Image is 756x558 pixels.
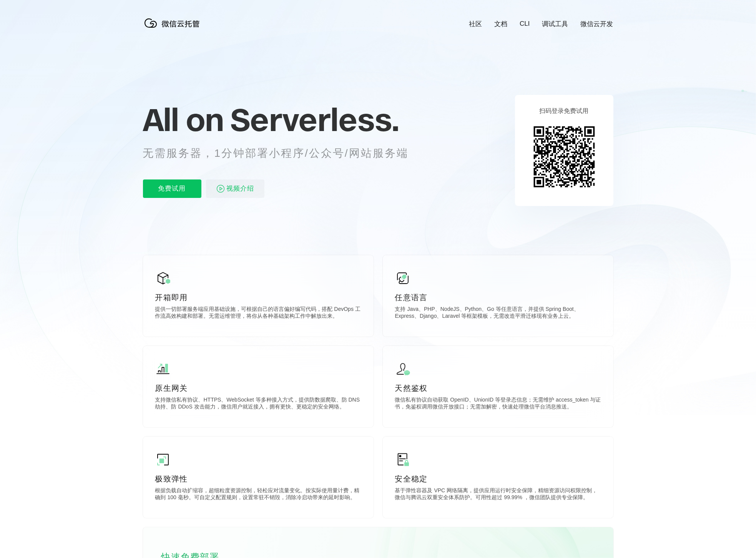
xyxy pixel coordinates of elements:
[395,473,601,484] p: 安全稳定
[395,397,601,412] p: 微信私有协议自动获取 OpenID、UnionID 等登录态信息；无需维护 access_token 与证书，免鉴权调用微信开放接口；无需加解密，快速处理微信平台消息推送。
[143,15,204,31] img: 微信云托管
[494,20,507,28] a: 文档
[155,397,361,412] p: 支持微信私有协议、HTTPS、WebSocket 等多种接入方式，提供防数据爬取、防 DNS 劫持、防 DDoS 攻击能力，微信用户就近接入，拥有更快、更稳定的安全网络。
[143,100,223,139] span: All on
[395,306,601,321] p: 支持 Java、PHP、NodeJS、Python、Go 等任意语言，并提供 Spring Boot、Express、Django、Laravel 等框架模板，无需改造平滑迁移现有业务上云。
[155,306,361,321] p: 提供一切部署服务端应用基础设施，可根据自己的语言偏好编写代码，搭配 DevOps 工作流高效构建和部署。无需运维管理，将你从各种基础架构工作中解放出来。
[395,383,601,394] p: 天然鉴权
[155,383,361,394] p: 原生网关
[581,20,613,28] a: 微信云开发
[542,20,568,28] a: 调试工具
[143,179,201,198] p: 免费试用
[216,184,225,193] img: video_play.svg
[520,20,530,28] a: CLI
[469,20,482,28] a: 社区
[143,146,423,161] p: 无需服务器，1分钟部署小程序/公众号/网站服务端
[227,179,254,198] span: 视频介绍
[540,107,589,115] p: 扫码登录免费试用
[395,487,601,503] p: 基于弹性容器及 VPC 网络隔离，提供应用运行时安全保障，精细资源访问权限控制，微信与腾讯云双重安全体系防护。可用性超过 99.99% ，微信团队提供专业保障。
[155,487,361,503] p: 根据负载自动扩缩容，超细粒度资源控制，轻松应对流量变化。按实际使用量计费，精确到 100 毫秒。可自定义配置规则，设置常驻不销毁，消除冷启动带来的延时影响。
[143,25,204,32] a: 微信云托管
[155,292,361,303] p: 开箱即用
[155,473,361,484] p: 极致弹性
[395,292,601,303] p: 任意语言
[231,100,399,139] span: Serverless.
